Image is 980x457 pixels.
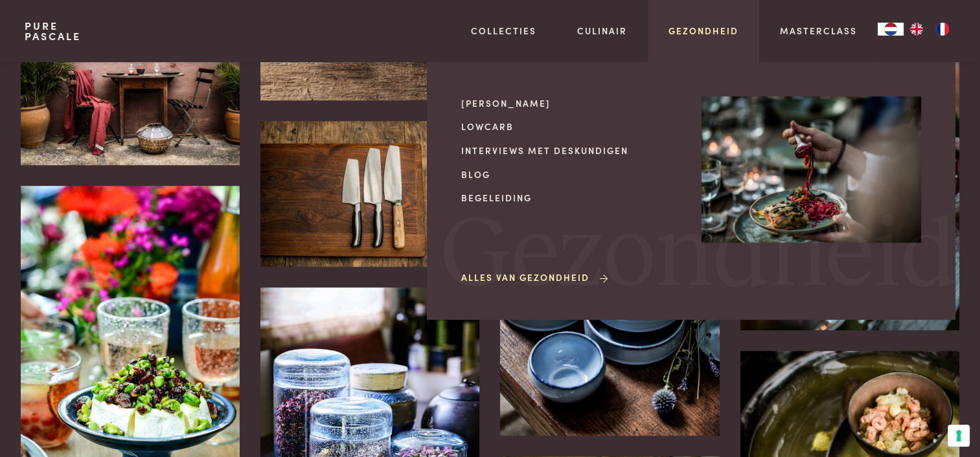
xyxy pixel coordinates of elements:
[878,23,904,36] div: Language
[461,168,681,181] a: Blog
[878,23,955,36] aside: Language selected: Nederlands
[948,425,970,447] button: Uw voorkeuren voor toestemming voor trackingtechnologieën
[904,23,955,36] ul: Language list
[461,271,610,284] a: Alles van Gezondheid
[461,144,681,157] a: Interviews met deskundigen
[21,19,240,165] a: Fluweel zachte plaid Lanzarote Clarysse, muur zelfgeschilderd mengeling zand en gekleurde verf, k...
[577,24,627,38] a: Culinair
[929,23,955,36] a: FR
[461,96,681,110] a: [PERSON_NAME]
[461,191,681,205] a: Begeleiding
[780,24,857,38] a: Masterclass
[668,24,738,38] a: Gezondheid
[878,23,904,36] a: NL
[701,96,921,243] img: Gezondheid
[461,120,681,133] a: Lowcarb
[260,121,479,267] a: Messen Pure Je hoef geen hobbykok te zijn om hiermee te kunnen werken. Kleine> groentenmes voor i...
[25,21,81,41] a: PurePascale
[471,24,536,38] a: Collecties
[440,206,957,306] span: Gezondheid
[904,23,929,36] a: EN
